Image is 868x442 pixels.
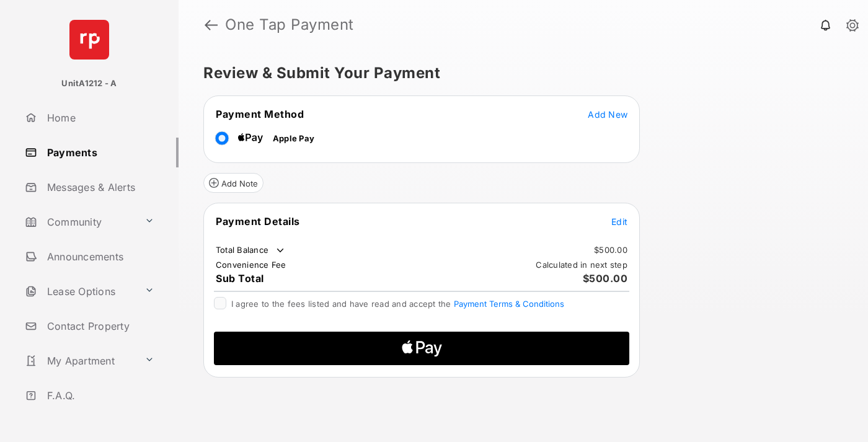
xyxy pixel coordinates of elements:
span: Sub Total [216,272,264,285]
a: Home [20,103,179,133]
h5: Review & Submit Your Payment [203,66,833,81]
span: I agree to the fees listed and have read and accept the [231,299,564,309]
span: Apple Pay [273,133,314,143]
span: Add New [588,109,627,120]
td: $500.00 [593,244,628,255]
button: Add Note [203,173,263,193]
td: Total Balance [215,244,286,257]
td: Calculated in next step [535,259,628,270]
a: My Apartment [20,346,139,376]
span: Payment Method [216,108,304,120]
a: Payments [20,138,179,167]
a: Lease Options [20,276,139,306]
a: Messages & Alerts [20,172,179,202]
img: svg+xml;base64,PHN2ZyB4bWxucz0iaHR0cDovL3d3dy53My5vcmcvMjAwMC9zdmciIHdpZHRoPSI2NCIgaGVpZ2h0PSI2NC... [69,20,109,60]
span: Payment Details [216,215,300,228]
span: $500.00 [583,272,628,285]
a: F.A.Q. [20,381,179,410]
a: Contact Property [20,311,179,341]
p: UnitA1212 - A [61,77,117,90]
a: Community [20,207,139,237]
button: I agree to the fees listed and have read and accept the [454,299,564,309]
span: Edit [611,216,627,227]
button: Add New [588,108,627,120]
strong: One Tap Payment [225,17,354,32]
button: Edit [611,215,627,228]
a: Announcements [20,242,179,272]
td: Convenience Fee [215,259,287,270]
